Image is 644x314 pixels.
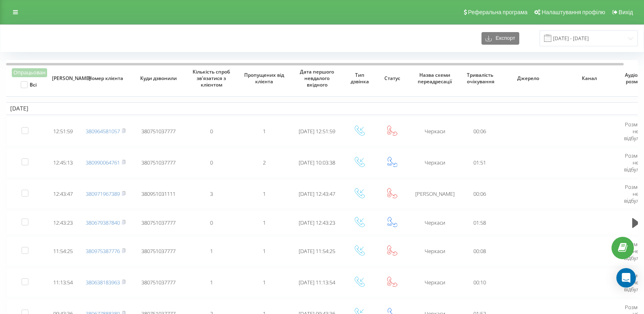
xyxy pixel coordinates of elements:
td: 01:51 [461,148,498,178]
span: 380951031111 [141,190,176,197]
span: 1 [263,190,266,197]
span: 3 [210,190,213,197]
span: 380751037777 [141,128,176,135]
span: 0 [210,128,213,135]
td: 00:06 [461,179,498,209]
span: Канал [566,75,613,82]
td: 12:43:47 [47,179,79,209]
td: 12:51:59 [47,117,79,146]
span: Джерело [505,75,552,82]
td: Черкаси [408,236,461,266]
a: 380964581057 [86,128,120,135]
td: 12:43:23 [47,210,79,235]
a: 380638183963 [86,279,120,286]
span: 1 [263,279,266,286]
span: Тип дзвінка [349,72,371,84]
td: 00:06 [461,117,498,146]
button: Експорт [481,32,519,45]
span: 1 [263,128,266,135]
td: Черкаси [408,117,461,146]
td: Черкаси [408,148,461,178]
span: Куди дзвонили [139,75,179,82]
span: 0 [210,159,213,166]
span: [DATE] 10:03:38 [299,159,335,166]
span: 380751037777 [141,247,176,255]
span: Статус [381,75,403,82]
span: Дата першого невдалого вхідного [297,69,337,88]
td: 00:10 [461,268,498,297]
span: 1 [263,247,266,255]
span: Експорт [492,35,515,41]
a: 380971967389 [86,190,120,197]
span: 1 [210,279,213,286]
span: Вихід [619,9,633,15]
a: 380679387840 [86,219,120,226]
td: 00:08 [461,236,498,266]
span: 2 [263,159,266,166]
span: 380751037777 [141,159,176,166]
label: Всі [21,81,37,88]
a: 380990064761 [86,159,120,166]
span: 1 [263,219,266,226]
span: Налаштування профілю [542,9,605,15]
span: 380751037777 [141,219,176,226]
span: 0 [210,219,213,226]
td: 12:45:13 [47,148,79,178]
span: [DATE] 12:51:59 [299,128,335,135]
span: [DATE] 12:43:47 [299,190,335,197]
span: Реферальна програма [468,9,528,15]
div: Open Intercom Messenger [616,268,636,288]
td: Черкаси [408,268,461,297]
span: [DATE] 11:54:25 [299,247,335,255]
td: 01:58 [461,210,498,235]
td: [PERSON_NAME] [408,179,461,209]
span: [DATE] 11:13:54 [299,279,335,286]
span: 1 [210,247,213,255]
span: Пропущених від клієнта [244,72,284,84]
span: [DATE] 12:43:23 [299,219,335,226]
span: 380751037777 [141,279,176,286]
span: Номер клієнта [86,75,126,82]
span: [PERSON_NAME] [52,75,74,82]
span: Кількість спроб зв'язатися з клієнтом [191,69,232,88]
td: 11:54:25 [47,236,79,266]
span: Тривалість очікування [467,72,492,84]
a: 380975387776 [86,247,120,255]
td: Черкаси [408,210,461,235]
span: Назва схеми переадресації [415,72,455,84]
td: 11:13:54 [47,268,79,297]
